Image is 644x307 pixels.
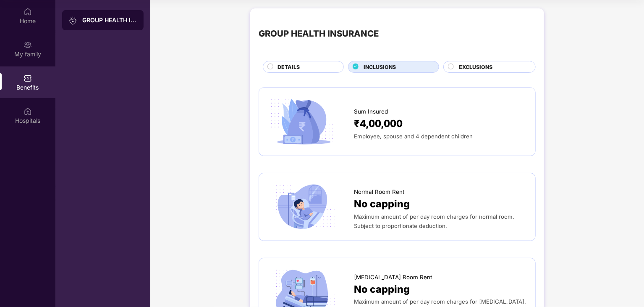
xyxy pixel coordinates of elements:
img: svg+xml;base64,PHN2ZyBpZD0iQmVuZWZpdHMiIHhtbG5zPSJodHRwOi8vd3d3LnczLm9yZy8yMDAwL3N2ZyIgd2lkdGg9Ij... [24,74,32,82]
img: icon [267,96,340,147]
span: ₹4,00,000 [354,116,403,132]
span: [MEDICAL_DATA] Room Rent [354,273,432,282]
span: Normal Room Rent [354,188,404,196]
img: svg+xml;base64,PHN2ZyB3aWR0aD0iMjAiIGhlaWdodD0iMjAiIHZpZXdCb3g9IjAgMCAyMCAyMCIgZmlsbD0ibm9uZSIgeG... [69,16,77,25]
span: INCLUSIONS [364,63,396,71]
span: Sum Insured [354,107,388,116]
span: No capping [354,196,410,212]
img: icon [267,182,340,232]
span: DETAILS [277,63,300,71]
div: GROUP HEALTH INSURANCE [82,16,137,24]
span: Employee, spouse and 4 dependent children [354,133,473,140]
img: svg+xml;base64,PHN2ZyBpZD0iSG9tZSIgeG1sbnM9Imh0dHA6Ly93d3cudzMub3JnLzIwMDAvc3ZnIiB3aWR0aD0iMjAiIG... [24,8,32,16]
span: Maximum amount of per day room charges for normal room. Subject to proportionate deduction. [354,213,514,229]
div: GROUP HEALTH INSURANCE [259,27,379,40]
span: EXCLUSIONS [459,63,492,71]
img: svg+xml;base64,PHN2ZyBpZD0iSG9zcGl0YWxzIiB4bWxucz0iaHR0cDovL3d3dy53My5vcmcvMjAwMC9zdmciIHdpZHRoPS... [24,107,32,116]
img: svg+xml;base64,PHN2ZyB3aWR0aD0iMjAiIGhlaWdodD0iMjAiIHZpZXdCb3g9IjAgMCAyMCAyMCIgZmlsbD0ibm9uZSIgeG... [24,41,32,49]
span: No capping [354,282,410,297]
